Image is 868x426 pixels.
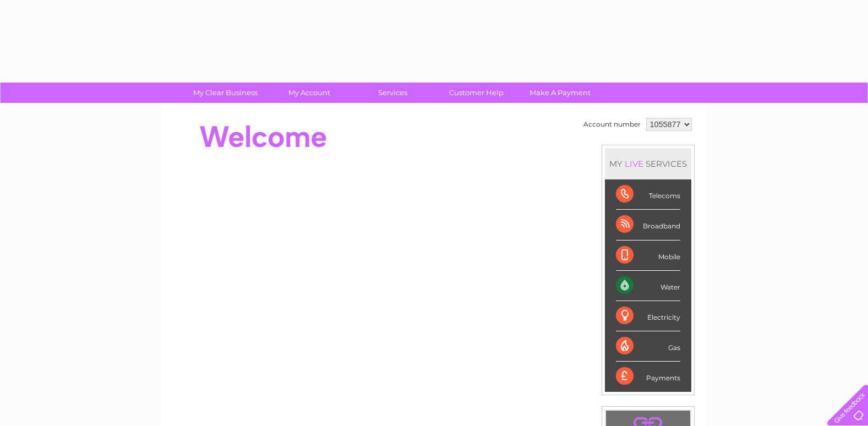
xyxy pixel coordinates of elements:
div: Broadband [616,210,680,240]
a: My Account [264,83,354,103]
a: Services [347,83,438,103]
div: LIVE [623,159,646,169]
div: Telecoms [616,179,680,210]
div: MY SERVICES [605,148,691,179]
div: Electricity [616,301,680,331]
div: Mobile [616,241,680,271]
div: Water [616,271,680,301]
a: Make A Payment [515,83,605,103]
div: Gas [616,331,680,362]
a: My Clear Business [180,83,271,103]
td: Account number [581,115,643,134]
div: Payments [616,362,680,391]
a: Customer Help [431,83,522,103]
